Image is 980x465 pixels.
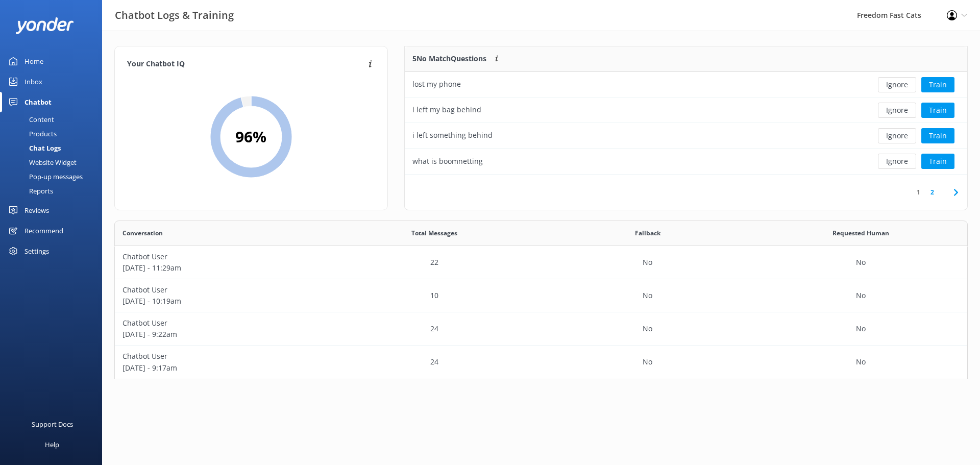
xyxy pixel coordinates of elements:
p: Chatbot User [122,317,321,329]
p: No [856,290,866,301]
button: Train [921,103,954,118]
div: row [114,346,968,379]
button: Ignore [878,103,916,118]
p: [DATE] - 11:29am [122,262,321,274]
a: Reports [6,184,102,198]
div: row [114,279,968,312]
div: grid [405,72,967,174]
p: 10 [430,290,438,301]
div: Recommend [24,221,63,241]
p: No [856,257,866,268]
a: Pop-up messages [6,169,102,184]
a: Products [6,127,102,141]
div: i left my bag behind [412,104,481,115]
div: Support Docs [32,414,73,434]
button: Train [921,154,954,169]
h4: Your Chatbot IQ [127,59,365,70]
a: 1 [912,187,925,197]
div: Chatbot [24,92,52,112]
p: 24 [430,323,438,334]
div: Chat Logs [6,141,61,155]
p: Chatbot User [122,284,321,296]
button: Train [921,128,954,143]
p: [DATE] - 10:19am [122,296,321,307]
button: Ignore [878,128,916,143]
p: No [643,290,652,301]
div: row [405,149,967,174]
img: yonder-white-logo.png [15,17,74,34]
p: No [643,356,652,368]
div: row [114,246,968,279]
button: Train [921,77,954,92]
div: Website Widget [6,155,77,169]
div: Inbox [24,71,42,92]
div: Help [45,434,59,455]
div: lost my phone [412,79,461,90]
span: Conversation [122,228,163,238]
p: No [643,257,652,268]
p: Chatbot User [122,251,321,262]
p: 24 [430,356,438,368]
p: 5 No Match Questions [412,53,486,64]
div: Pop-up messages [6,169,83,184]
div: Products [6,127,57,141]
h2: 96 % [235,125,266,149]
div: what is boomnetting [412,156,483,167]
p: No [856,323,866,334]
div: Home [24,51,43,71]
button: Ignore [878,77,916,92]
span: Total Messages [411,228,457,238]
p: 22 [430,257,438,268]
div: row [405,97,967,123]
p: No [856,356,866,368]
div: grid [114,246,968,379]
div: Reports [6,184,53,198]
div: Content [6,112,54,127]
p: Chatbot User [122,351,321,362]
a: Website Widget [6,155,102,169]
p: [DATE] - 9:22am [122,329,321,340]
button: Ignore [878,154,916,169]
span: Requested Human [832,228,889,238]
a: Chat Logs [6,141,102,155]
div: Settings [24,241,49,261]
div: row [405,123,967,149]
p: No [643,323,652,334]
div: Reviews [24,200,49,221]
div: row [405,72,967,97]
span: Fallback [635,228,660,238]
a: Content [6,112,102,127]
div: row [114,312,968,346]
div: i left something behind [412,130,493,141]
p: [DATE] - 9:17am [122,362,321,374]
h3: Chatbot Logs & Training [115,7,234,23]
a: 2 [925,187,939,197]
